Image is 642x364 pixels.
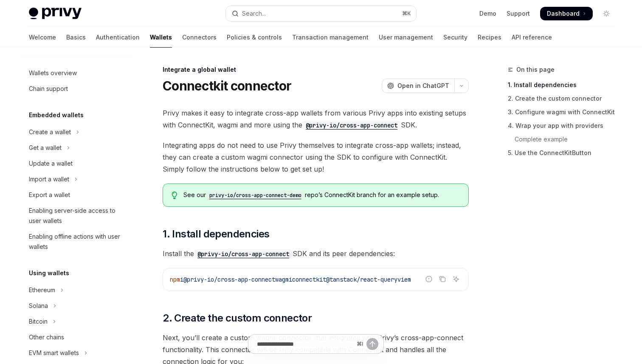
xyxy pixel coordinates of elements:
[182,27,217,48] a: Connectors
[292,27,369,48] a: Transaction management
[22,345,131,361] button: Toggle EVM smart wallets section
[29,174,69,184] div: Import a wallet
[379,27,433,48] a: User management
[29,268,69,278] h5: Using wallets
[292,276,326,283] span: connectkit
[150,27,172,48] a: Wallets
[29,348,79,358] div: EVM smart wallets
[22,172,131,187] button: Toggle Import a wallet section
[508,119,620,133] a: 4. Wrap your app with providers
[22,282,131,298] button: Toggle Ethereum section
[96,27,140,48] a: Authentication
[508,78,620,92] a: 1. Install dependencies
[22,187,131,203] a: Export a wallet
[163,227,269,241] span: 1. Install dependencies
[22,203,131,229] a: Enabling server-side access to user wallets
[163,139,469,175] span: Integrating apps do not need to use Privy themselves to integrate cross-app wallets; instead, the...
[206,191,305,200] code: privy-io/cross-app-connect-demo
[22,330,131,345] a: Other chains
[512,27,552,48] a: API reference
[163,311,312,325] span: 2. Create the custom connector
[443,27,467,48] a: Security
[600,7,613,20] button: Toggle dark mode
[326,276,397,283] span: @tanstack/react-query
[540,7,593,20] a: Dashboard
[423,274,434,285] button: Report incorrect code
[29,206,126,226] div: Enabling server-side access to user wallets
[183,276,275,283] span: @privy-io/cross-app-connect
[29,27,56,48] a: Welcome
[163,248,469,260] span: Install the SDK and its peer dependencies:
[29,84,68,94] div: Chain support
[29,143,62,153] div: Get a wallet
[194,249,293,259] code: @privy-io/cross-app-connect
[29,285,55,295] div: Ethereum
[29,127,71,137] div: Create a wallet
[507,9,530,18] a: Support
[451,274,462,285] button: Ask AI
[302,121,401,129] a: @privy-io/cross-app-connect
[22,140,131,155] button: Toggle Get a wallet section
[226,6,416,21] button: Open search
[302,121,401,130] code: @privy-io/cross-app-connect
[183,191,460,200] span: See our repo’s ConnectKit branch for an example setup.
[402,10,411,17] span: ⌘ K
[22,156,131,171] a: Update a wallet
[22,298,131,313] button: Toggle Solana section
[194,249,293,258] a: @privy-io/cross-app-connect
[366,338,378,350] button: Send message
[29,301,48,311] div: Solana
[66,27,86,48] a: Basics
[397,276,411,283] span: viem
[163,107,469,131] span: Privy makes it easy to integrate cross-app wallets from various Privy apps into existing setups w...
[180,276,183,283] span: i
[29,316,48,327] div: Bitcoin
[437,274,448,285] button: Copy the contents from the code block
[479,9,496,18] a: Demo
[29,158,73,169] div: Update a wallet
[508,105,620,119] a: 3. Configure wagmi with ConnectKit
[397,82,449,90] span: Open in ChatGPT
[257,335,353,353] input: Ask a question...
[206,191,305,198] a: privy-io/cross-app-connect-demo
[22,65,131,81] a: Wallets overview
[29,190,70,200] div: Export a wallet
[508,133,620,146] a: Complete example
[382,79,454,93] button: Open in ChatGPT
[22,314,131,329] button: Toggle Bitcoin section
[508,92,620,105] a: 2. Create the custom connector
[29,332,64,342] div: Other chains
[508,146,620,160] a: 5. Use the ConnectKitButton
[163,78,291,93] h1: Connectkit connector
[172,192,177,199] svg: Tip
[170,276,180,283] span: npm
[22,229,131,254] a: Enabling offline actions with user wallets
[29,68,77,78] div: Wallets overview
[227,27,282,48] a: Policies & controls
[275,276,292,283] span: wagmi
[29,110,84,120] h5: Embedded wallets
[22,81,131,96] a: Chain support
[547,9,580,18] span: Dashboard
[478,27,501,48] a: Recipes
[516,65,555,75] span: On this page
[163,65,469,74] div: Integrate a global wallet
[29,8,82,20] img: light logo
[242,8,266,19] div: Search...
[29,231,126,252] div: Enabling offline actions with user wallets
[22,124,131,140] button: Toggle Create a wallet section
